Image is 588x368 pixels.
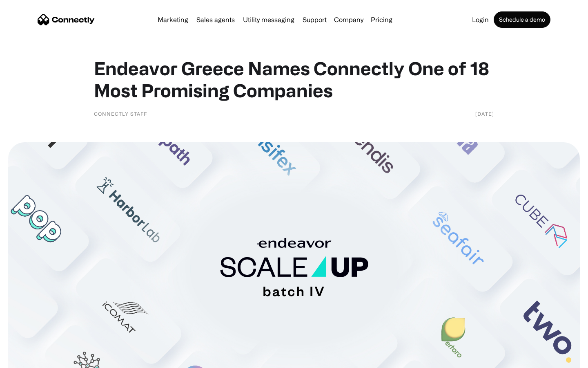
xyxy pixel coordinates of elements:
[332,14,366,25] div: Company
[94,57,494,101] h1: Endeavor Greece Names Connectly One of 18 Most Promising Companies
[494,11,550,28] a: Schedule a demo
[469,16,492,23] a: Login
[38,13,95,26] a: home
[240,16,298,23] a: Utility messaging
[299,16,330,23] a: Support
[154,16,192,23] a: Marketing
[367,16,396,23] a: Pricing
[16,354,49,365] ul: Language list
[334,14,363,25] div: Company
[8,354,49,365] aside: Language selected: English
[94,110,147,118] div: Connectly Staff
[193,16,238,23] a: Sales agents
[475,110,494,118] div: [DATE]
